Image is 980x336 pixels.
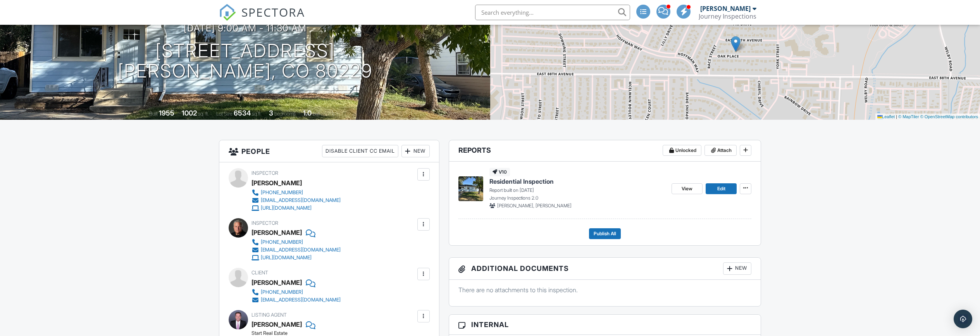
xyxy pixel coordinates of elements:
[251,196,341,204] a: [EMAIL_ADDRESS][DOMAIN_NAME]
[261,205,312,211] div: [URL][DOMAIN_NAME]
[251,189,341,196] a: [PHONE_NUMBER]
[251,312,287,318] span: Listing Agent
[251,296,341,304] a: [EMAIL_ADDRESS][DOMAIN_NAME]
[261,297,341,303] div: [EMAIL_ADDRESS][DOMAIN_NAME]
[251,204,341,212] a: [URL][DOMAIN_NAME]
[251,254,341,262] a: [URL][DOMAIN_NAME]
[251,277,302,288] div: [PERSON_NAME]
[251,319,302,330] div: [PERSON_NAME]
[401,145,430,157] div: New
[954,310,972,328] div: Open Intercom Messenger
[261,255,312,261] div: [URL][DOMAIN_NAME]
[449,315,761,335] h3: Internal
[252,111,262,117] span: sq.ft.
[261,190,303,196] div: [PHONE_NUMBER]
[700,5,751,12] div: [PERSON_NAME]
[251,288,341,296] a: [PHONE_NUMBER]
[234,109,251,117] div: 6534
[261,289,303,295] div: [PHONE_NUMBER]
[877,114,895,119] a: Leaflet
[219,4,236,21] img: The Best Home Inspection Software - Spectora
[184,23,307,33] h3: [DATE] 9:00 am - 11:30 am
[241,4,305,20] span: SPECTORA
[449,258,761,280] h3: Additional Documents
[261,239,303,245] div: [PHONE_NUMBER]
[898,114,919,119] a: © MapTiler
[458,286,752,294] p: There are no attachments to this inspection.
[269,109,273,117] div: 3
[303,109,312,117] div: 1.0
[251,270,268,276] span: Client
[216,111,233,117] span: Lot Size
[219,140,439,162] h3: People
[159,109,174,117] div: 1955
[198,111,209,117] span: sq. ft.
[475,5,630,20] input: Search everything...
[251,238,341,246] a: [PHONE_NUMBER]
[699,12,756,20] div: Journey Inspections
[322,145,398,157] div: Disable Client CC Email
[731,36,741,52] img: Marker
[920,114,978,119] a: © OpenStreetMap contributors
[149,111,158,117] span: Built
[219,10,305,27] a: SPECTORA
[251,246,341,254] a: [EMAIL_ADDRESS][DOMAIN_NAME]
[251,220,278,226] span: Inspector
[182,109,197,117] div: 1002
[118,41,372,82] h1: [STREET_ADDRESS] [PERSON_NAME], CO 80229
[251,227,302,238] div: [PERSON_NAME]
[251,177,302,189] div: [PERSON_NAME]
[896,114,897,119] span: |
[261,197,341,203] div: [EMAIL_ADDRESS][DOMAIN_NAME]
[274,111,296,117] span: bedrooms
[723,262,751,275] div: New
[251,170,278,176] span: Inspector
[313,111,335,117] span: bathrooms
[261,247,341,253] div: [EMAIL_ADDRESS][DOMAIN_NAME]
